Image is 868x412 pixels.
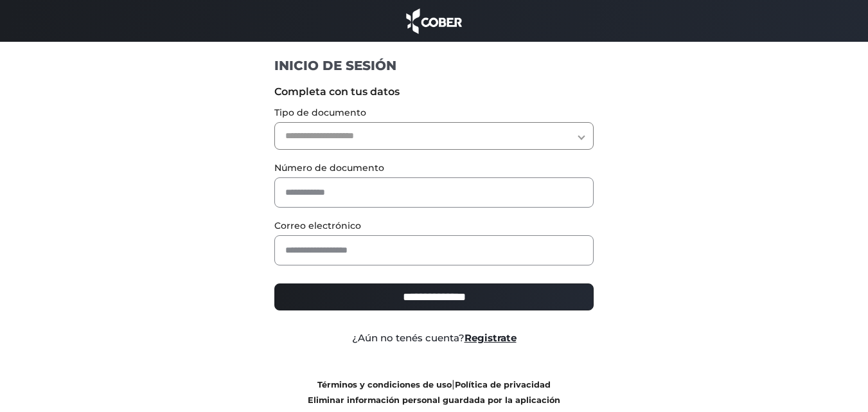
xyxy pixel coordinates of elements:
[274,106,594,120] label: Tipo de documento
[317,380,452,390] a: Términos y condiciones de uso
[465,332,517,344] a: Registrate
[274,84,594,100] label: Completa con tus datos
[265,377,603,408] div: |
[265,331,603,346] div: ¿Aún no tenés cuenta?
[274,161,594,175] label: Número de documento
[455,380,551,390] a: Política de privacidad
[403,6,466,35] img: cober_marca.png
[274,57,594,74] h1: INICIO DE SESIÓN
[274,219,594,233] label: Correo electrónico
[308,395,560,405] a: Eliminar información personal guardada por la aplicación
